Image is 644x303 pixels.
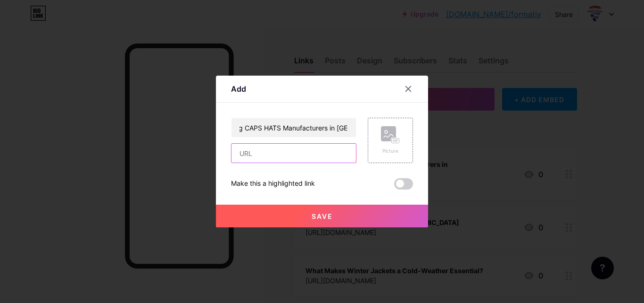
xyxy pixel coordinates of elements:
[231,144,356,163] input: URL
[312,212,333,220] span: Save
[216,205,428,227] button: Save
[231,83,246,95] div: Add
[381,147,400,155] div: Picture
[231,118,356,137] input: Title
[231,178,315,190] div: Make this a highlighted link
